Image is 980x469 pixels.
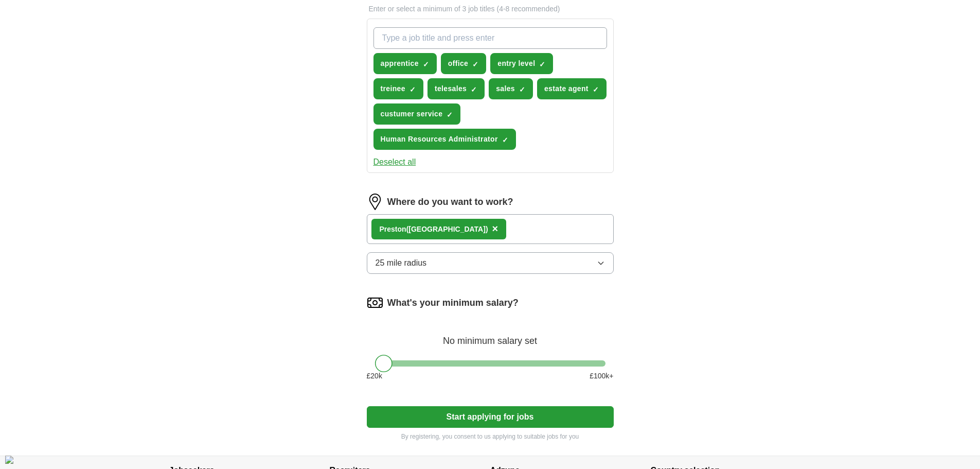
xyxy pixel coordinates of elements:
button: estate agent✓ [537,78,607,99]
img: salary.png [367,294,383,311]
span: ✓ [593,85,599,94]
label: Where do you want to work? [387,195,513,209]
span: £ 20 k [367,371,382,381]
span: estate agent [544,83,589,94]
button: 25 mile radius [367,252,614,274]
span: entry level [497,58,535,69]
button: treinee✓ [373,78,423,99]
div: ston [380,224,488,235]
button: Deselect all [373,156,416,168]
input: Type a job title and press enter [373,27,607,49]
button: entry level✓ [490,53,553,74]
span: Human Resources Administrator [381,134,498,145]
button: custumer service✓ [373,103,461,125]
p: By registering, you consent to us applying to suitable jobs for you [367,432,614,441]
span: office [448,58,468,69]
span: treinee [381,83,405,94]
button: sales✓ [489,78,533,99]
span: custumer service [381,109,443,119]
div: Cookie consent button [5,456,13,464]
span: ✓ [472,60,478,68]
span: 25 mile radius [376,257,427,269]
button: apprentice✓ [373,53,437,74]
span: ✓ [423,60,429,68]
button: Start applying for jobs [367,406,614,428]
span: ✓ [539,60,545,68]
strong: Pre [380,225,391,233]
div: No minimum salary set [367,323,614,348]
span: apprentice [381,58,419,69]
span: sales [496,83,515,94]
span: ✓ [519,85,525,94]
span: ✓ [502,136,508,144]
span: × [492,223,498,234]
label: What's your minimum salary? [387,296,519,310]
img: location.png [367,194,383,210]
span: ✓ [409,85,416,94]
button: × [492,221,498,237]
span: £ 100 k+ [590,371,613,381]
span: ✓ [447,111,453,119]
button: telesales✓ [427,78,485,99]
button: office✓ [441,53,486,74]
button: Human Resources Administrator✓ [373,129,516,150]
span: ([GEOGRAPHIC_DATA]) [406,225,488,233]
span: ✓ [471,85,477,94]
p: Enter or select a minimum of 3 job titles (4-8 recommended) [367,4,614,14]
span: telesales [435,83,467,94]
img: Cookie%20settings [5,456,13,464]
